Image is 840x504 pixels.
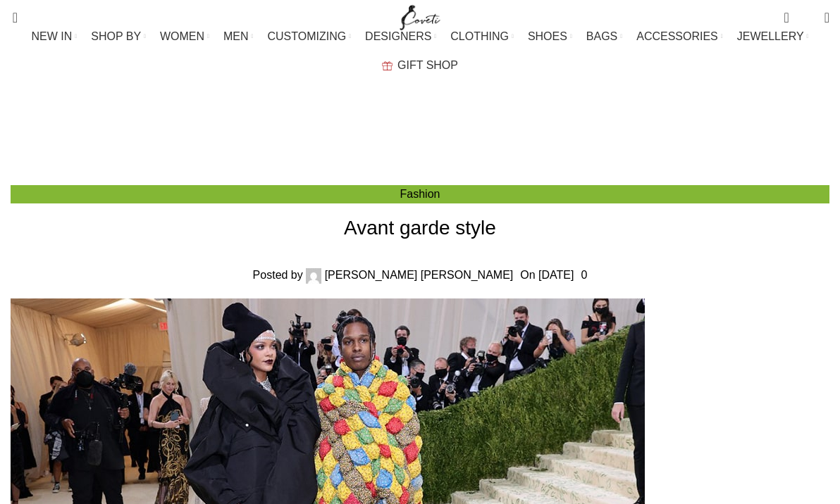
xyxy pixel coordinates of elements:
span: 0 [803,14,813,25]
a: Search [4,4,18,32]
span: JEWELLERY [737,30,804,43]
div: Main navigation [4,23,836,80]
a: 0 [581,269,587,281]
a: Fashion [400,188,440,200]
a: CLOTHING [450,23,514,51]
span: GIFT SHOP [397,58,458,72]
a: ACCESSORIES [636,23,723,51]
a: 0 [777,4,796,32]
h3: Blog [400,81,462,118]
img: author-avatar [306,268,321,284]
span: NEW IN [32,30,73,43]
a: Home [388,128,419,140]
span: SHOP BY [91,30,141,43]
a: GIFT SHOP [382,51,458,80]
span: BAGS [586,30,617,43]
h1: Avant garde style [11,214,829,241]
time: On [DATE] [520,269,574,281]
span: CUSTOMIZING [267,30,346,43]
a: SHOES [528,23,572,51]
a: MEN [223,23,253,51]
a: Fashion [433,128,473,140]
a: WOMEN [160,23,209,51]
span: DESIGNERS [365,30,431,43]
span: MEN [223,30,249,43]
span: CLOTHING [450,30,509,43]
a: Site logo [397,11,444,23]
a: JEWELLERY [737,23,809,51]
span: Posted by [253,269,303,281]
span: SHOES [528,30,567,43]
span: WOMEN [160,30,204,43]
a: CUSTOMIZING [267,23,351,51]
span: ACCESSORIES [636,30,718,43]
a: NEW IN [32,23,78,51]
a: SHOP BY [91,23,146,51]
a: [PERSON_NAME] [PERSON_NAME] [325,269,514,281]
a: BAGS [586,23,622,51]
div: My Wishlist [800,4,814,32]
a: DESIGNERS [365,23,436,51]
span: 0 [785,7,796,18]
img: GiftBag [382,61,393,70]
